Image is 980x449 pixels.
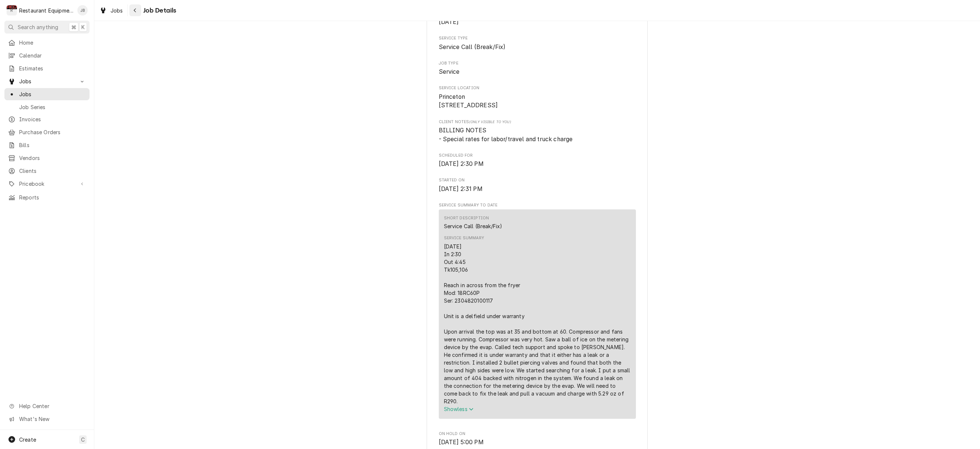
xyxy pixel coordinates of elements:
span: Job Type [439,60,636,66]
span: Show less [444,406,474,412]
a: Jobs [97,4,126,17]
span: K [81,23,85,31]
a: Go to Help Center [4,400,90,412]
a: Reports [4,191,90,203]
span: Service Type [439,43,636,52]
a: Home [4,36,90,49]
span: (Only Visible to You) [469,120,511,124]
div: Service Type [439,35,636,51]
a: Clients [4,165,90,177]
div: Started On [439,177,636,193]
span: Service Type [439,35,636,41]
div: [DATE] In 2:30 Out 4:45 Tk105,106 Reach in across from the fryer Mod: 18RC60P Ser: 2304820100117 ... [444,243,631,405]
span: Started On [439,185,636,194]
button: Navigate back [129,4,141,16]
div: On Hold On [439,431,636,447]
a: Calendar [4,49,90,62]
span: Service Location [439,85,636,91]
div: Scheduled For [439,153,636,168]
span: Vendors [19,154,86,162]
span: On Hold On [439,431,636,437]
a: Go to Pricebook [4,178,90,190]
span: Service Summary To Date [439,202,636,208]
span: Bills [19,141,86,149]
span: Calendar [19,52,86,59]
span: Job Series [19,103,86,111]
span: [DATE] 2:31 PM [439,185,483,192]
span: Job Type [439,67,636,76]
div: Jaired Brunty's Avatar [77,5,88,15]
span: Jobs [111,7,123,14]
span: Started On [439,177,636,183]
a: Estimates [4,62,90,74]
div: Short Description [444,215,489,221]
div: Service Summary [439,209,636,422]
span: Jobs [19,90,86,98]
span: Client Notes [439,119,636,125]
div: Service Summary [444,235,484,241]
span: Search anything [18,23,58,31]
div: Restaurant Equipment Diagnostics's Avatar [7,5,17,15]
span: Scheduled For [439,160,636,168]
a: Vendors [4,152,90,164]
span: Invoices [19,115,86,123]
span: [DATE] [439,18,459,25]
a: Go to Jobs [4,75,90,87]
div: R [7,5,17,15]
span: Scheduled For [439,153,636,159]
div: Restaurant Equipment Diagnostics [19,7,73,14]
span: C [81,436,85,443]
a: Jobs [4,88,90,100]
span: [DATE] 2:30 PM [439,160,484,167]
span: Date Received [439,18,636,27]
span: BILLING NOTES - Special rates for labor/travel and truck charge [439,127,573,143]
div: Service Location [439,85,636,110]
div: Service Summary To Date [439,202,636,422]
span: Estimates [19,65,86,72]
span: Reports [19,194,86,201]
span: Service Location [439,93,636,110]
button: Showless [444,405,631,413]
div: Job Type [439,60,636,76]
span: Home [19,39,86,46]
span: [object Object] [439,126,636,143]
span: Clients [19,167,86,175]
span: Jobs [19,77,75,85]
span: Create [19,436,36,443]
span: Service Call (Break/Fix) [439,43,506,51]
a: Purchase Orders [4,126,90,138]
a: Job Series [4,101,90,113]
div: Service Call (Break/Fix) [444,222,503,230]
a: Invoices [4,113,90,125]
span: On Hold On [439,438,636,447]
div: [object Object] [439,119,636,144]
div: JB [77,5,88,15]
button: Search anything⌘K [4,21,90,34]
span: Princeton [STREET_ADDRESS] [439,93,498,109]
span: Purchase Orders [19,128,86,136]
span: Help Center [19,402,85,410]
a: Go to What's New [4,413,90,425]
span: Job Details [141,6,176,15]
span: ⌘ [71,23,76,31]
a: Bills [4,139,90,151]
span: What's New [19,415,85,423]
span: Pricebook [19,180,75,188]
span: Service [439,68,460,75]
span: [DATE] 5:00 PM [439,439,484,446]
